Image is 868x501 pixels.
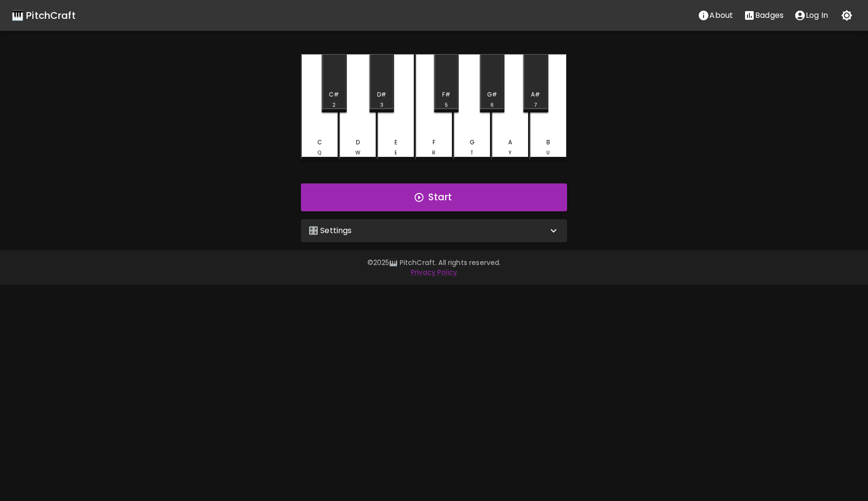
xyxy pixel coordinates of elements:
div: G [470,138,475,147]
a: Privacy Policy [411,267,457,277]
p: 🎛️ Settings [309,225,352,237]
p: About [709,10,733,21]
div: W [355,149,360,157]
div: B [546,138,550,147]
div: 6 [490,101,494,109]
div: F# [442,90,450,99]
div: 7 [534,101,537,109]
p: © 2025 🎹 PitchCraft. All rights reserved. [156,258,712,267]
p: Log In [806,10,828,21]
div: 5 [445,101,448,109]
div: C [317,138,322,147]
div: A# [531,90,540,99]
div: E [394,149,397,157]
div: Q [318,149,321,157]
div: 3 [380,101,383,109]
a: 🎹 PitchCraft [12,8,76,23]
div: 🎛️ Settings [301,219,567,242]
div: U [546,149,550,157]
div: E [394,138,397,147]
div: C# [329,90,339,99]
button: account of current user [789,6,833,25]
p: Badges [755,10,784,21]
button: About [692,6,738,25]
div: T [471,149,473,157]
div: D [356,138,360,147]
div: D# [377,90,386,99]
div: A [508,138,512,147]
button: Start [301,183,567,211]
div: F [433,138,435,147]
div: R [432,149,435,157]
div: G# [487,90,497,99]
div: 2 [332,101,336,109]
div: Y [508,149,512,157]
button: Stats [738,6,789,25]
